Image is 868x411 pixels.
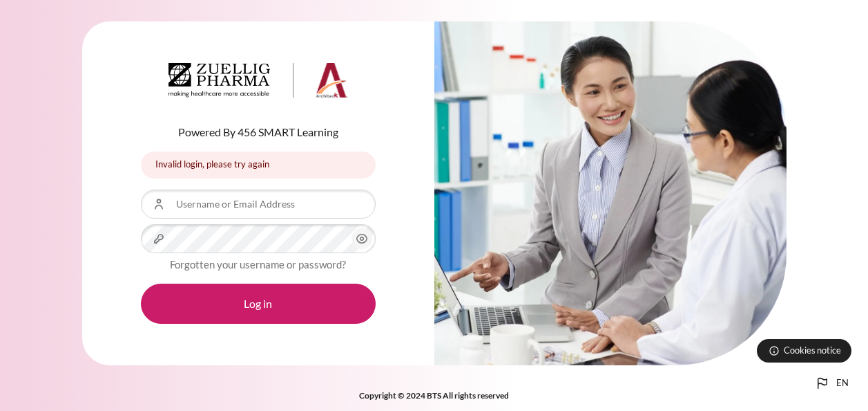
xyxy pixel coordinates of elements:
[836,376,849,390] span: en
[141,190,376,219] input: Username or Email Address
[809,369,854,397] button: Languages
[359,390,509,401] strong: Copyright © 2024 BTS All rights reserved
[757,339,851,363] button: Cookies notice
[168,63,348,103] a: Architeck
[170,258,346,271] a: Forgotten your username or password?
[141,124,376,140] p: Powered By 456 SMART Learning
[141,284,376,324] button: Log in
[141,152,376,179] div: Invalid login, please try again
[168,63,348,98] img: Architeck
[784,344,841,357] span: Cookies notice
